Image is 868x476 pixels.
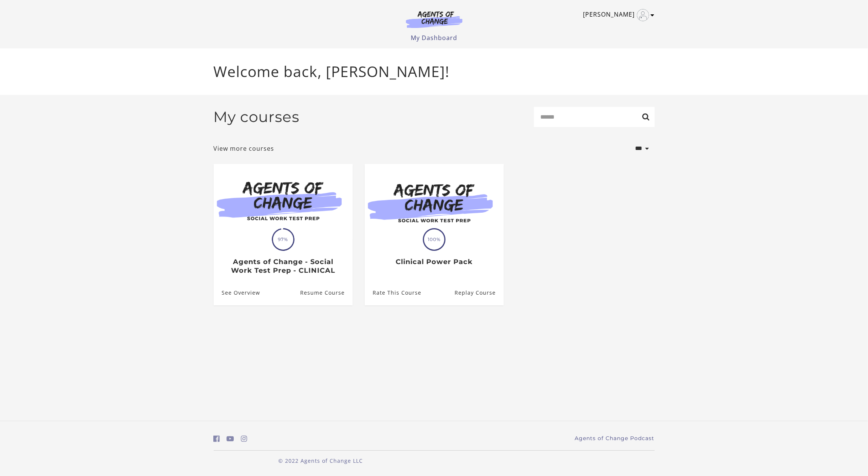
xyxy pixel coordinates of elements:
[214,433,220,444] a: https://www.facebook.com/groups/aswbtestprep (Open in a new window)
[214,144,274,153] a: View more courses
[222,258,344,275] h3: Agents of Change - Social Work Test Prep - CLINICAL
[424,229,444,250] span: 100%
[454,281,503,305] a: Clinical Power Pack: Resume Course
[214,108,300,126] h2: My courses
[583,9,651,21] a: Toggle menu
[214,435,220,442] i: https://www.facebook.com/groups/aswbtestprep (Open in a new window)
[300,281,352,305] a: Agents of Change - Social Work Test Prep - CLINICAL: Resume Course
[273,229,293,250] span: 97%
[241,433,247,444] a: https://www.instagram.com/agentsofchangeprep/ (Open in a new window)
[227,433,234,444] a: https://www.youtube.com/c/AgentsofChangeTestPrepbyMeaganMitchell (Open in a new window)
[575,434,655,442] a: Agents of Change Podcast
[411,34,457,42] a: My Dashboard
[373,258,495,266] h3: Clinical Power Pack
[398,11,470,28] img: Agents of Change Logo
[365,281,421,305] a: Clinical Power Pack: Rate This Course
[227,435,234,442] i: https://www.youtube.com/c/AgentsofChangeTestPrepbyMeaganMitchell (Open in a new window)
[214,281,260,305] a: Agents of Change - Social Work Test Prep - CLINICAL: See Overview
[214,60,655,83] p: Welcome back, [PERSON_NAME]!
[241,435,247,442] i: https://www.instagram.com/agentsofchangeprep/ (Open in a new window)
[214,457,428,465] p: © 2022 Agents of Change LLC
